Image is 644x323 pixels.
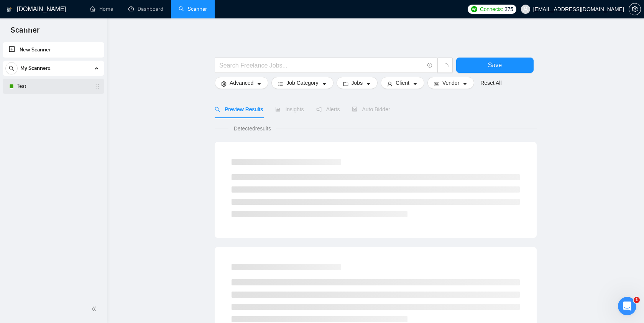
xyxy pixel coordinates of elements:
span: caret-down [412,81,418,87]
span: Jobs [352,79,363,87]
a: dashboardDashboard [128,6,163,12]
a: Reset All [480,79,501,87]
span: Vendor [442,79,459,87]
span: caret-down [322,81,327,87]
span: double-left [91,305,99,313]
span: user [523,7,528,12]
span: caret-down [462,81,468,87]
span: Connects: [480,5,503,13]
span: folder [343,81,348,87]
a: setting [629,6,641,12]
span: setting [221,81,227,87]
span: Save [488,60,502,70]
button: barsJob Categorycaret-down [271,77,333,89]
button: userClientcaret-down [381,77,424,89]
span: Client [396,79,409,87]
span: notification [316,107,322,112]
button: setting [629,3,641,15]
span: caret-down [366,81,371,87]
li: My Scanners [3,61,104,94]
button: settingAdvancedcaret-down [215,77,268,89]
button: idcardVendorcaret-down [427,77,474,89]
span: Job Category [286,79,318,87]
span: Advanced [230,79,253,87]
span: loading [442,63,449,70]
a: Test [17,79,90,94]
span: Alerts [316,106,340,112]
img: logo [7,3,12,16]
a: searchScanner [179,6,207,12]
span: Detected results [228,124,276,133]
span: area-chart [275,107,281,112]
span: bars [278,81,283,87]
span: 1 [634,297,640,303]
span: Insights [275,106,304,112]
span: Auto Bidder [352,106,390,112]
span: holder [94,83,100,89]
iframe: Intercom live chat [618,297,636,315]
button: search [5,62,18,74]
span: 375 [504,5,513,13]
span: Scanner [5,25,46,41]
span: My Scanners [20,61,51,76]
span: robot [352,107,357,112]
a: New Scanner [9,42,98,58]
span: search [6,66,17,71]
span: caret-down [256,81,262,87]
span: idcard [434,81,439,87]
img: upwork-logo.png [471,6,477,12]
button: folderJobscaret-down [337,77,378,89]
a: homeHome [90,6,113,12]
span: user [387,81,393,87]
span: info-circle [427,63,432,68]
span: search [215,107,220,112]
input: Search Freelance Jobs... [219,61,424,70]
li: New Scanner [3,42,104,58]
button: Save [456,58,534,73]
span: Preview Results [215,106,263,112]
